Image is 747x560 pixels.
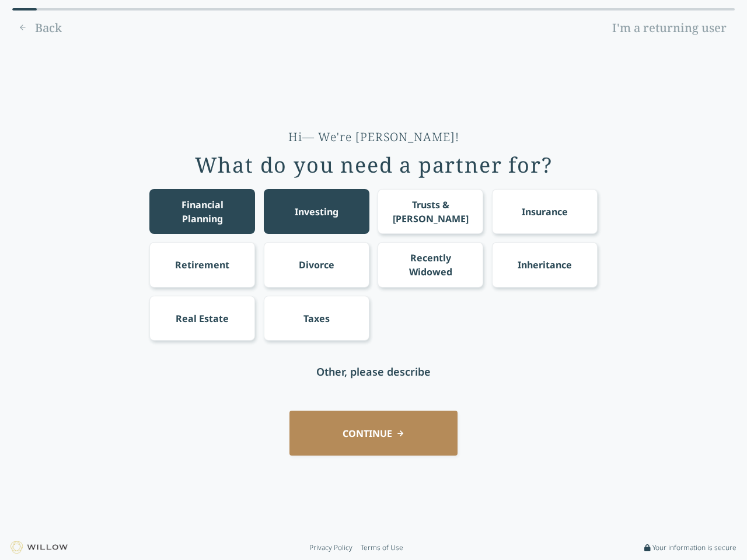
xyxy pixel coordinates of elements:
[309,543,352,552] a: Privacy Policy
[288,129,459,145] div: Hi— We're [PERSON_NAME]!
[518,258,572,272] div: Inheritance
[361,543,403,552] a: Terms of Use
[289,411,458,456] button: CONTINUE
[389,251,473,279] div: Recently Widowed
[175,258,229,272] div: Retirement
[160,198,245,226] div: Financial Planning
[295,205,338,219] div: Investing
[12,8,37,10] div: 0% complete
[176,311,229,325] div: Real Estate
[316,363,431,380] div: Other, please describe
[652,543,736,552] span: Your information is secure
[195,153,553,177] div: What do you need a partner for?
[299,258,334,272] div: Divorce
[604,19,735,37] a: I'm a returning user
[522,205,568,219] div: Insurance
[389,198,473,226] div: Trusts & [PERSON_NAME]
[303,311,330,325] div: Taxes
[11,541,68,554] img: Willow logo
